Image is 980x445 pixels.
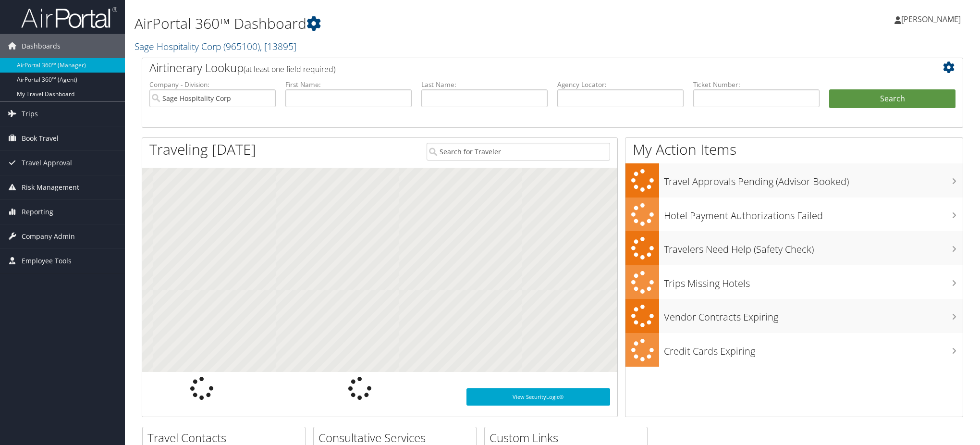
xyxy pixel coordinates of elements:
[664,238,963,256] h3: Travelers Need Help (Safety Check)
[21,6,117,29] img: airportal-logo.png
[625,265,963,299] a: Trips Missing Hotels
[149,80,276,89] label: Company - Division:
[135,40,296,53] a: Sage Hospitality Corp
[22,224,75,248] span: Company Admin
[625,198,963,232] a: Hotel Payment Authorizations Failed
[260,40,296,53] span: , [ 13895 ]
[894,5,970,34] a: [PERSON_NAME]
[421,80,548,89] label: Last Name:
[664,306,963,324] h3: Vendor Contracts Expiring
[625,333,963,367] a: Credit Cards Expiring
[829,89,955,109] button: Search
[22,126,59,150] span: Book Travel
[22,151,72,175] span: Travel Approval
[149,60,887,76] h2: Airtinerary Lookup
[625,231,963,265] a: Travelers Need Help (Safety Check)
[664,170,963,188] h3: Travel Approvals Pending (Advisor Booked)
[664,204,963,222] h3: Hotel Payment Authorizations Failed
[22,175,79,199] span: Risk Management
[427,143,610,161] input: Search for Traveler
[625,139,963,160] h1: My Action Items
[664,340,963,358] h3: Credit Cards Expiring
[149,139,256,160] h1: Traveling [DATE]
[135,13,692,34] h1: AirPortal 360™ Dashboard
[22,34,61,58] span: Dashboards
[285,80,412,89] label: First Name:
[22,200,53,224] span: Reporting
[244,64,335,74] span: (at least one field required)
[625,163,963,198] a: Travel Approvals Pending (Advisor Booked)
[901,14,961,25] span: [PERSON_NAME]
[664,272,963,290] h3: Trips Missing Hotels
[693,80,820,89] label: Ticket Number:
[625,299,963,333] a: Vendor Contracts Expiring
[557,80,684,89] label: Agency Locator:
[22,102,38,126] span: Trips
[22,249,72,273] span: Employee Tools
[466,388,611,406] a: View SecurityLogic®
[223,40,260,53] span: ( 965100 )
